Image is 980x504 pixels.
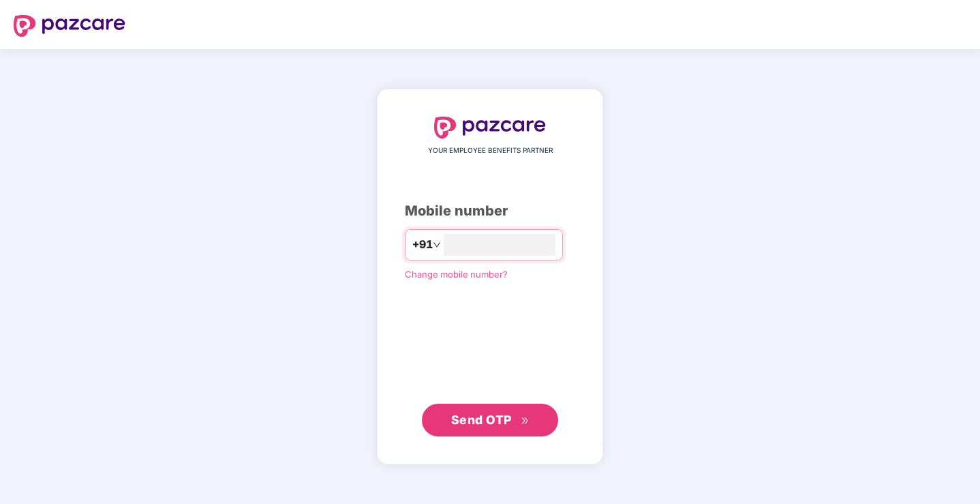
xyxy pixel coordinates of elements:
[428,145,553,156] span: YOUR EMPLOYEE BENEFITS PARTNER
[422,404,558,436] button: Send OTPdouble-right
[434,117,546,138] img: logo
[521,417,530,426] span: double-right
[14,15,125,37] img: logo
[405,201,575,222] div: Mobile number
[433,241,441,249] span: down
[405,269,508,280] a: Change mobile number?
[412,236,433,253] span: +91
[451,413,512,427] span: Send OTP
